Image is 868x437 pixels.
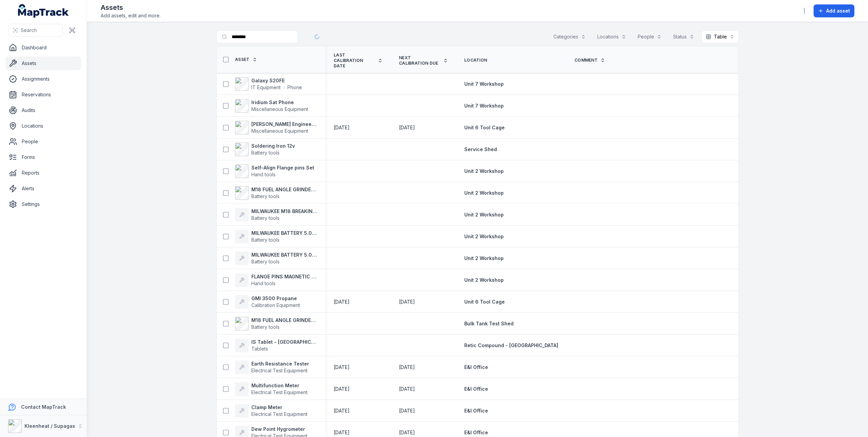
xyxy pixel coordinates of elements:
[21,404,66,410] strong: Contact MapTrack
[464,342,558,348] span: Retic Compound - [GEOGRAPHIC_DATA]
[399,429,415,436] time: 26/05/2026, 12:00:00 am
[464,58,487,63] span: Location
[251,346,268,352] span: Tablets
[464,211,504,218] a: Unit 2 Workshop
[24,423,75,429] strong: Kleenheat / Supagas
[251,230,317,237] strong: MILWAUKEE BATTERY 5.0 AH
[251,302,300,308] span: Calibration Equipment
[701,30,739,43] button: Table
[399,407,415,414] time: 25/05/2026, 12:00:00 am
[251,259,280,264] span: Battery tools
[334,125,350,130] span: [DATE]
[18,4,69,18] a: MapTrack
[251,215,280,221] span: Battery tools
[464,102,504,109] a: Unit 7 Workshop
[464,168,504,174] span: Unit 2 Workshop
[334,52,383,69] a: Last Calibration Date
[5,88,81,101] a: Reservations
[334,52,375,69] span: Last Calibration Date
[826,7,850,14] span: Add asset
[251,172,276,177] span: Hand tools
[464,233,504,239] span: Unit 2 Workshop
[101,12,161,19] span: Add assets, edit and more.
[334,408,350,414] span: [DATE]
[399,55,448,66] a: Next Calibration Due
[235,230,317,243] a: MILWAUKEE BATTERY 5.0 AHBattery tools
[251,404,307,411] strong: Clamp Meter
[235,164,314,178] a: Self-Align Flange pins SetHand tools
[334,364,350,370] span: [DATE]
[464,408,488,414] span: E&I Office
[814,4,854,17] button: Add asset
[251,99,308,106] strong: Iridium Sat Phone
[5,182,81,195] a: Alerts
[5,166,81,180] a: Reports
[235,208,317,222] a: MILWAUKEE M18 BREAKING DIE GRINDERBattery tools
[5,150,81,164] a: Forms
[399,386,415,392] span: [DATE]
[464,212,504,217] span: Unit 2 Workshop
[399,125,415,130] span: [DATE]
[235,186,317,200] a: M18 FUEL ANGLE GRINDER 125MM KIT 2B 5AH FC CASEBattery tools
[235,273,317,287] a: FLANGE PINS MAGNETIC MEDIUM SET 2Hand tools
[5,72,81,86] a: Assignments
[669,30,699,43] button: Status
[251,295,300,302] strong: GMI 3500 Propane
[464,146,497,153] a: Service Shed
[464,321,514,326] span: Bulk Tank Test Shed
[251,143,295,149] strong: Soldering Iron 12v
[464,364,488,371] a: E&I Office
[235,57,257,62] a: Asset
[334,386,350,392] time: 26/05/2025, 12:00:00 am
[235,143,295,156] a: Soldering Iron 12vBattery tools
[251,150,280,156] span: Battery tools
[399,408,415,414] span: [DATE]
[464,320,514,327] a: Bulk Tank Test Shed
[251,84,281,91] span: IT Equipment
[251,339,317,345] strong: IS Tablet - [GEOGRAPHIC_DATA] Plumbing
[251,360,309,367] strong: Earth Resistance Tester
[251,121,317,128] strong: [PERSON_NAME] Engineering Valve 1" NPT
[464,146,497,152] span: Service Shed
[399,386,415,392] time: 26/05/2026, 12:00:00 am
[464,364,488,370] span: E&I Office
[251,368,307,373] span: Electrical Test Equipment
[334,430,350,435] span: [DATE]
[464,299,505,305] span: Unit 6 Tool Cage
[251,382,307,389] strong: Multifunction Meter
[593,30,631,43] button: Locations
[464,81,504,87] span: Unit 7 Workshop
[334,429,350,436] time: 26/05/2025, 12:00:00 am
[464,298,505,305] a: Unit 6 Tool Cage
[399,55,440,66] span: Next Calibration Due
[251,324,280,330] span: Battery tools
[21,27,37,34] span: Search
[5,197,81,211] a: Settings
[464,124,505,131] a: Unit 6 Tool Cage
[235,382,307,396] a: Multifunction MeterElectrical Test Equipment
[334,364,350,371] time: 26/05/2025, 12:00:00 am
[464,190,504,196] span: Unit 2 Workshop
[399,364,415,371] time: 26/05/2026, 12:00:00 am
[8,24,63,37] button: Search
[464,233,504,240] a: Unit 2 Workshop
[235,360,309,374] a: Earth Resistance TesterElectrical Test Equipment
[464,255,504,262] a: Unit 2 Workshop
[251,186,317,193] strong: M18 FUEL ANGLE GRINDER 125MM KIT 2B 5AH FC CASE
[464,168,504,175] a: Unit 2 Workshop
[251,252,317,258] strong: MILWAUKEE BATTERY 5.0AH
[464,255,504,261] span: Unit 2 Workshop
[251,237,280,243] span: Battery tools
[235,295,300,309] a: GMI 3500 PropaneCalibration Equipment
[334,298,350,305] time: 03/06/2025, 12:00:00 am
[399,364,415,370] span: [DATE]
[464,277,504,283] span: Unit 2 Workshop
[251,77,302,84] strong: Galaxy S20FE
[334,407,350,414] time: 25/05/2025, 12:00:00 am
[334,386,350,392] span: [DATE]
[251,208,317,215] strong: MILWAUKEE M18 BREAKING DIE GRINDER
[251,280,276,286] span: Hand tools
[235,317,317,330] a: M18 FUEL ANGLE GRINDER 125MM KIT 2B 5AH FC CASEBattery tools
[235,99,308,113] a: Iridium Sat PhoneMiscellaneous Equipment
[251,317,317,324] strong: M18 FUEL ANGLE GRINDER 125MM KIT 2B 5AH FC CASE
